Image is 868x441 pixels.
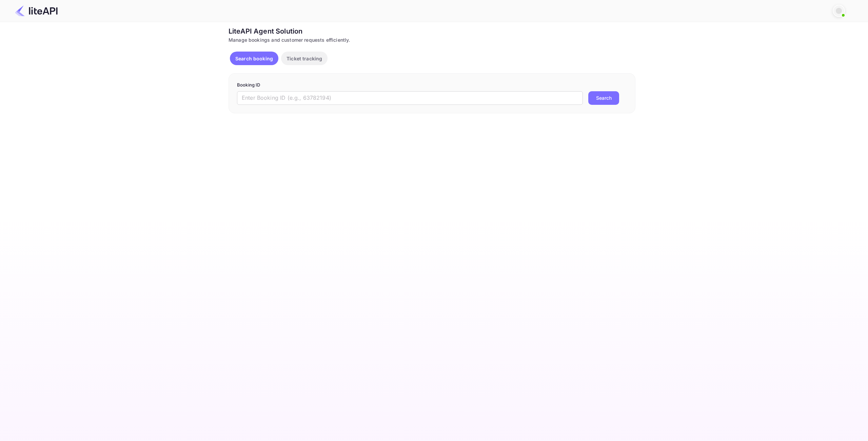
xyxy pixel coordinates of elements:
[15,5,58,16] img: LiteAPI Logo
[229,36,635,43] div: Manage bookings and customer requests efficiently.
[588,91,619,105] button: Search
[237,91,583,105] input: Enter Booking ID (e.g., 63782194)
[235,55,273,62] p: Search booking
[287,55,322,62] p: Ticket tracking
[229,26,635,36] div: LiteAPI Agent Solution
[237,82,627,89] p: Booking ID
